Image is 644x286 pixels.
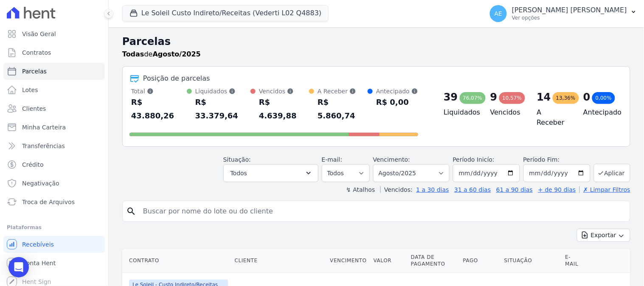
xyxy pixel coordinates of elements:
label: Situação: [223,156,251,163]
div: R$ 33.379,64 [195,95,250,123]
label: Período Inicío: [453,156,495,163]
p: [PERSON_NAME] [PERSON_NAME] [512,6,627,14]
div: 13,36% [553,92,579,104]
div: Antecipado [376,87,418,95]
th: Vencimento [326,249,370,273]
a: Crédito [3,156,105,173]
button: Le Soleil Custo Indireto/Receitas (Vederti L02 Q4883) [122,5,329,21]
th: Valor [370,249,408,273]
input: Buscar por nome do lote ou do cliente [138,203,627,220]
span: Negativação [22,179,59,188]
button: Todos [223,164,318,182]
a: + de 90 dias [538,186,576,193]
span: Recebíveis [22,240,54,249]
span: Lotes [22,86,38,94]
span: Parcelas [22,67,47,76]
a: Transferências [3,137,105,154]
span: AE [495,11,502,17]
span: Minha Carteira [22,123,66,132]
div: Vencidos [259,87,309,95]
div: 76,07% [460,92,486,104]
a: Visão Geral [3,25,105,42]
div: 14 [537,90,551,104]
th: Situação [501,249,562,273]
label: Vencidos: [380,186,413,193]
th: Contrato [122,249,231,273]
label: Período Fim: [523,155,591,164]
span: Todos [231,168,247,178]
i: search [126,206,136,216]
button: Exportar [577,229,630,242]
h4: Antecipado [583,107,616,118]
button: AE [PERSON_NAME] [PERSON_NAME] Ver opções [483,2,644,25]
div: Total [131,87,187,95]
h4: Vencidos [490,107,523,118]
th: Cliente [231,249,327,273]
span: Clientes [22,104,46,113]
button: Aplicar [594,164,630,182]
th: Data de Pagamento [408,249,460,273]
div: R$ 4.639,88 [259,95,309,123]
span: Troca de Arquivos [22,198,75,206]
label: ↯ Atalhos [346,186,375,193]
a: 31 a 60 dias [454,186,491,193]
a: Conta Hent [3,255,105,272]
a: Parcelas [3,63,105,80]
a: 1 a 30 dias [416,186,449,193]
label: E-mail: [322,156,343,163]
h4: A Receber [537,107,570,128]
strong: Agosto/2025 [153,50,201,58]
div: R$ 43.880,26 [131,95,187,123]
div: Plataformas [7,222,101,233]
div: 9 [490,90,498,104]
span: Conta Hent [22,259,56,267]
a: Clientes [3,100,105,117]
span: Transferências [22,142,65,150]
div: 0,00% [592,92,615,104]
th: E-mail [562,249,587,273]
div: 0 [583,90,591,104]
span: Visão Geral [22,30,56,38]
p: Ver opções [512,14,627,21]
label: Vencimento: [373,156,410,163]
p: de [122,49,201,59]
a: 61 a 90 dias [496,186,533,193]
div: R$ 0,00 [376,95,418,109]
span: Contratos [22,48,51,57]
div: 39 [444,90,458,104]
a: ✗ Limpar Filtros [579,186,630,193]
h4: Liquidados [444,107,477,118]
a: Lotes [3,81,105,98]
div: 10,57% [499,92,526,104]
div: Liquidados [195,87,250,95]
h2: Parcelas [122,34,630,49]
strong: Todas [122,50,144,58]
a: Troca de Arquivos [3,193,105,210]
div: A Receber [318,87,368,95]
a: Recebíveis [3,236,105,253]
a: Contratos [3,44,105,61]
div: R$ 5.860,74 [318,95,368,123]
span: Crédito [22,160,44,169]
a: Negativação [3,175,105,192]
a: Minha Carteira [3,119,105,136]
div: Posição de parcelas [143,73,210,84]
div: Open Intercom Messenger [8,257,29,278]
th: Pago [460,249,501,273]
